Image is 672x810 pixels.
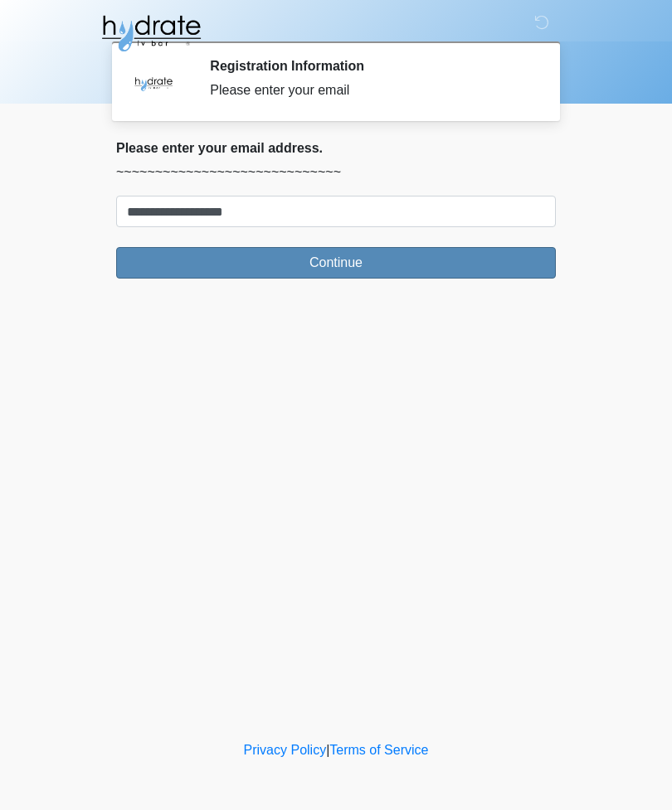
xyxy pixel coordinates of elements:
a: Terms of Service [329,743,428,757]
div: Please enter your email [210,80,531,100]
h2: Please enter your email address. [116,140,556,156]
button: Continue [116,247,556,279]
a: | [326,743,329,757]
a: Privacy Policy [244,743,327,757]
p: ~~~~~~~~~~~~~~~~~~~~~~~~~~~~~ [116,162,556,182]
img: Agent Avatar [129,58,178,108]
img: Hydrate IV Bar - Fort Collins Logo [100,12,202,54]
